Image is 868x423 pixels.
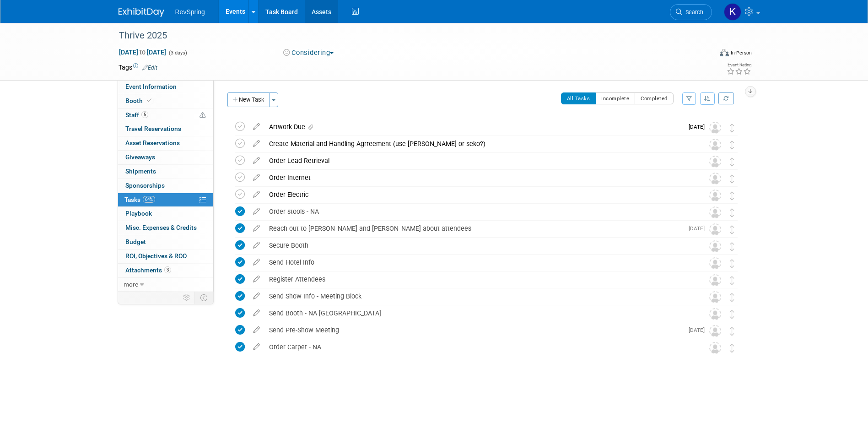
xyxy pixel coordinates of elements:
a: edit [248,157,264,165]
div: Thrive 2025 [116,27,698,44]
img: Unassigned [709,173,721,184]
div: Secure Booth [264,238,691,253]
a: Refresh [718,92,734,104]
i: Move task [730,276,734,285]
img: Unassigned [709,190,721,201]
i: Move task [730,141,734,149]
img: Unassigned [709,223,721,235]
span: Shipments [125,168,156,175]
span: ROI, Objectives & ROO [125,252,187,260]
span: Budget [125,238,146,245]
a: edit [248,123,264,131]
a: edit [248,343,264,351]
img: Unassigned [709,325,721,337]
span: Asset Reservations [125,139,180,146]
a: more [118,278,213,292]
td: Tags [119,63,157,72]
a: ROI, Objectives & ROO [118,249,213,263]
i: Move task [730,124,734,132]
div: Order Electric [264,187,691,202]
td: Personalize Event Tab Strip [179,292,195,304]
a: edit [248,326,264,334]
a: edit [248,258,264,266]
span: Travel Reservations [125,125,181,132]
span: Giveaways [125,153,155,161]
img: Unassigned [709,291,721,303]
a: edit [248,309,264,317]
div: Order stools - NA [264,204,691,219]
img: Unassigned [709,274,721,286]
i: Move task [730,174,734,183]
div: Send Show Info - Meeting Block [264,288,691,304]
span: [DATE] [689,225,709,232]
span: [DATE] [689,327,709,333]
img: Format-Inperson.png [720,49,729,56]
div: Send Hotel Info [264,255,691,270]
a: Staff5 [118,108,213,122]
span: [DATE] [DATE] [119,48,167,56]
td: Toggle Event Tabs [194,292,213,304]
img: Unassigned [709,308,721,320]
div: Event Rating [727,63,751,67]
i: Move task [730,310,734,319]
img: Unassigned [709,206,721,218]
div: Order Internet [264,170,691,185]
i: Move task [730,344,734,352]
a: Budget [118,235,213,249]
span: 5 [141,111,148,118]
img: Unassigned [709,122,721,134]
span: Booth [125,97,153,104]
span: Tasks [124,196,155,203]
span: to [138,49,147,56]
div: Artwork Due [264,119,683,135]
span: 3 [164,266,171,273]
img: Unassigned [709,257,721,269]
button: Completed [635,92,674,104]
span: Event Information [125,83,177,90]
a: Search [670,4,712,20]
a: Edit [142,65,157,71]
a: edit [248,224,264,233]
i: Move task [730,208,734,217]
div: Send Booth - NA [GEOGRAPHIC_DATA] [264,305,691,321]
i: Move task [730,242,734,251]
button: New Task [227,92,270,107]
span: Misc. Expenses & Credits [125,224,197,231]
span: (3 days) [168,50,187,56]
i: Move task [730,225,734,234]
a: edit [248,190,264,199]
a: Booth [118,94,213,108]
button: All Tasks [561,92,596,104]
a: Giveaways [118,151,213,164]
span: 64% [143,196,155,203]
div: Event Format [658,48,752,61]
span: Potential Scheduling Conflict -- at least one attendee is tagged in another overlapping event. [199,111,206,119]
div: Send Pre-Show Meeting [264,322,683,338]
a: Shipments [118,165,213,179]
a: Event Information [118,80,213,94]
a: edit [248,174,264,182]
span: Sponsorships [125,182,165,189]
span: more [124,281,138,288]
img: Unassigned [709,156,721,168]
a: Playbook [118,207,213,221]
a: edit [248,140,264,148]
i: Booth reservation complete [147,98,151,103]
span: Attachments [125,266,171,274]
div: Order Carpet - NA [264,339,691,355]
i: Move task [730,293,734,302]
i: Move task [730,259,734,268]
div: Register Attendees [264,271,691,287]
div: Order Lead Retrieval [264,153,691,168]
img: Unassigned [709,342,721,354]
i: Move task [730,157,734,166]
div: In-Person [730,49,752,56]
a: Misc. Expenses & Credits [118,221,213,235]
a: edit [248,275,264,283]
span: [DATE] [689,124,709,130]
a: Travel Reservations [118,122,213,136]
img: Unassigned [709,139,721,151]
a: edit [248,292,264,300]
div: Create Material and Handling Agrreement (use [PERSON_NAME] or seko?) [264,136,691,152]
img: ExhibitDay [119,8,164,17]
